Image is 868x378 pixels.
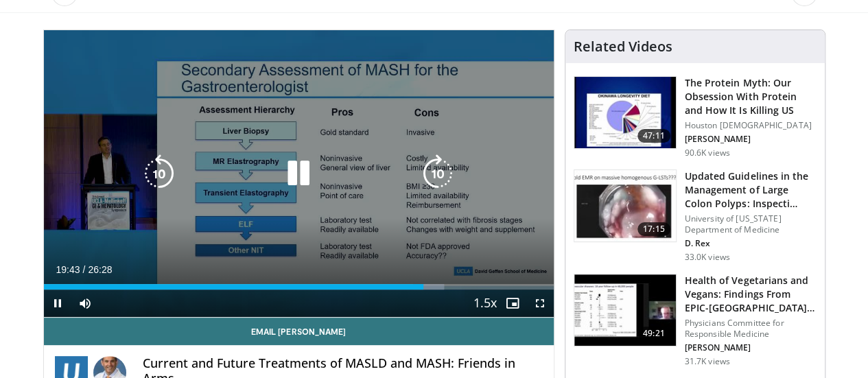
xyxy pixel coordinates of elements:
[685,238,817,249] p: D. Rex
[685,213,817,235] p: University of [US_STATE] Department of Medicine
[637,222,670,236] span: 17:15
[83,264,86,275] span: /
[44,290,71,317] button: Pause
[526,290,554,317] button: Fullscreen
[685,318,817,340] p: Physicians Committee for Responsible Medicine
[685,120,817,131] p: Houston [DEMOGRAPHIC_DATA]
[499,290,526,317] button: Enable picture-in-picture mode
[685,252,730,263] p: 33.0K views
[574,274,817,367] a: 49:21 Health of Vegetarians and Vegans: Findings From EPIC-[GEOGRAPHIC_DATA] and Othe… Physicians...
[637,129,670,143] span: 47:11
[685,342,817,353] p: [PERSON_NAME]
[574,77,676,148] img: b7b8b05e-5021-418b-a89a-60a270e7cf82.150x105_q85_crop-smart_upscale.jpg
[471,290,499,317] button: Playback Rate
[574,170,676,241] img: dfcfcb0d-b871-4e1a-9f0c-9f64970f7dd8.150x105_q85_crop-smart_upscale.jpg
[685,169,817,211] h3: Updated Guidelines in the Management of Large Colon Polyps: Inspecti…
[44,318,554,345] a: Email [PERSON_NAME]
[685,134,817,145] p: [PERSON_NAME]
[44,30,554,318] video-js: Video Player
[685,76,817,117] h3: The Protein Myth: Our Obsession With Protein and How It Is Killing US
[685,356,730,367] p: 31.7K views
[574,38,672,55] h4: Related Videos
[56,264,80,275] span: 19:43
[88,264,112,275] span: 26:28
[574,169,817,263] a: 17:15 Updated Guidelines in the Management of Large Colon Polyps: Inspecti… University of [US_STA...
[574,274,676,346] img: 606f2b51-b844-428b-aa21-8c0c72d5a896.150x105_q85_crop-smart_upscale.jpg
[637,327,670,340] span: 49:21
[574,76,817,158] a: 47:11 The Protein Myth: Our Obsession With Protein and How It Is Killing US Houston [DEMOGRAPHIC_...
[685,274,817,315] h3: Health of Vegetarians and Vegans: Findings From EPIC-[GEOGRAPHIC_DATA] and Othe…
[44,284,554,290] div: Progress Bar
[685,147,730,158] p: 90.6K views
[71,290,99,317] button: Mute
